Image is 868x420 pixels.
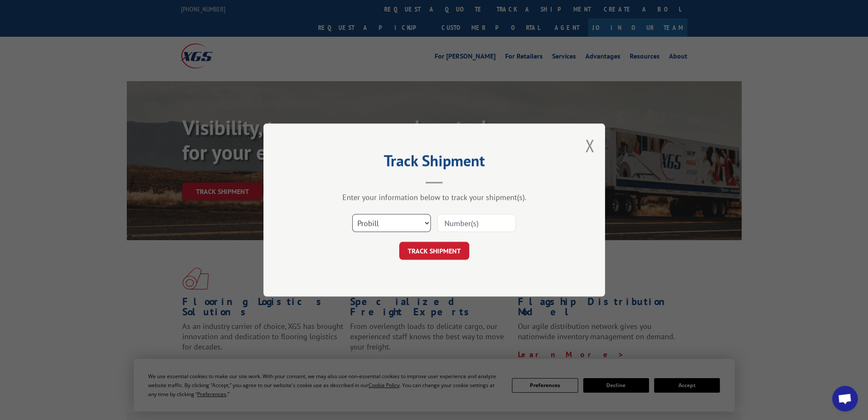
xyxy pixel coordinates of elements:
div: Enter your information below to track your shipment(s). [306,192,562,202]
div: Open chat [832,386,858,411]
button: Close modal [585,134,594,157]
h2: Track Shipment [306,155,562,171]
input: Number(s) [437,214,516,232]
button: TRACK SHIPMENT [399,242,469,260]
